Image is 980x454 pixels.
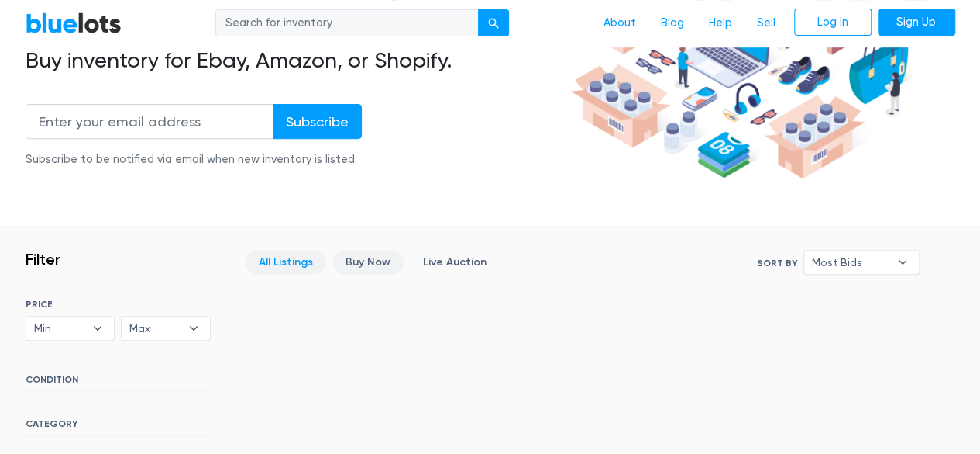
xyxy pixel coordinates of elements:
h6: PRICE [26,299,211,310]
input: Enter your email address [26,104,273,139]
a: Log In [794,9,872,36]
a: BlueLots [26,12,122,34]
div: Subscribe to be notified via email when new inventory is listed. [26,151,362,168]
a: Sign Up [878,9,955,36]
h6: CONDITION [26,374,211,391]
b: ▾ [886,251,919,274]
h6: CATEGORY [26,418,211,435]
span: Max [129,317,181,340]
a: Sell [744,9,788,38]
span: Most Bids [812,251,889,274]
input: Subscribe [273,104,362,139]
input: Search for inventory [215,9,479,37]
b: ▾ [177,317,210,340]
b: ▾ [81,317,114,340]
a: Live Auction [410,250,500,274]
label: Sort By [757,256,797,270]
a: Blog [648,9,696,38]
a: About [591,9,648,38]
a: Help [696,9,744,38]
h2: Buy inventory for Ebay, Amazon, or Shopify. [26,47,565,74]
span: Min [34,317,85,340]
h3: Filter [26,250,60,269]
a: Buy Now [332,250,404,274]
a: All Listings [246,250,326,274]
